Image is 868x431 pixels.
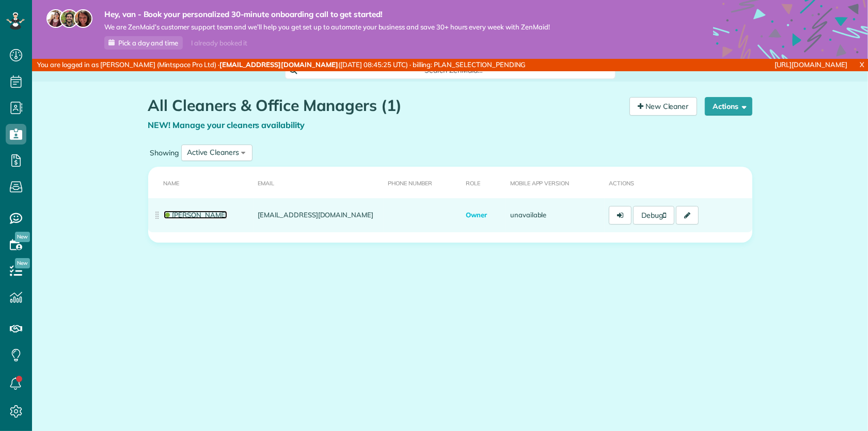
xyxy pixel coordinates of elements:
[254,167,384,198] th: Email
[629,97,697,116] a: New Cleaner
[775,60,847,69] a: [URL][DOMAIN_NAME]
[633,206,674,225] a: Debug
[118,39,178,47] span: Pick a day and time
[148,167,254,198] th: Name
[104,36,183,50] a: Pick a day and time
[254,198,384,232] td: [EMAIL_ADDRESS][DOMAIN_NAME]
[148,120,305,130] a: NEW! Manage your cleaners availability
[466,211,487,219] span: Owner
[148,97,622,114] h1: All Cleaners & Office Managers (1)
[384,167,462,198] th: Phone number
[15,232,30,242] span: New
[164,211,228,219] a: [PERSON_NAME]
[462,167,506,198] th: Role
[705,97,752,116] button: Actions
[187,147,239,158] div: Active Cleaners
[856,59,868,71] a: X
[219,60,338,69] strong: [EMAIL_ADDRESS][DOMAIN_NAME]
[46,9,65,28] img: maria-72a9807cf96188c08ef61303f053569d2e2a8a1cde33d635c8a3ac13582a053d.jpg
[506,167,605,198] th: Mobile App Version
[148,148,181,158] label: Showing
[15,258,30,268] span: New
[74,9,92,28] img: michelle-19f622bdf1676172e81f8f8fba1fb50e276960ebfe0243fe18214015130c80e4.jpg
[104,23,550,31] span: We are ZenMaid’s customer support team and we’ll help you get set up to automate your business an...
[104,9,550,20] strong: Hey, van - Book your personalized 30-minute onboarding call to get started!
[185,37,254,50] div: I already booked it
[60,9,78,28] img: jorge-587dff0eeaa6aab1f244e6dc62b8924c3b6ad411094392a53c71c6c4a576187d.jpg
[605,167,752,198] th: Actions
[32,59,577,71] div: You are logged in as [PERSON_NAME] (Mintspace Pro Ltd) · ([DATE] 08:45:25 UTC) · billing: PLAN_SE...
[506,198,605,232] td: unavailable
